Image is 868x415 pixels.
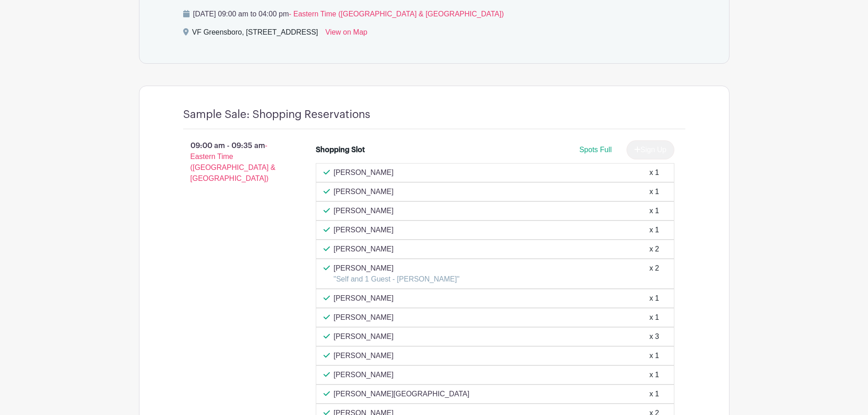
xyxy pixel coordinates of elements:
p: [PERSON_NAME] [334,186,394,197]
p: [PERSON_NAME] [334,244,394,255]
div: x 3 [649,331,659,342]
p: [DATE] 09:00 am to 04:00 pm [183,9,685,20]
span: - Eastern Time ([GEOGRAPHIC_DATA] & [GEOGRAPHIC_DATA]) [289,10,504,18]
div: Shopping Slot [316,144,365,155]
p: [PERSON_NAME] [334,167,394,178]
p: [PERSON_NAME] [334,263,459,274]
div: x 2 [649,263,659,285]
div: x 1 [649,350,659,361]
div: x 1 [649,225,659,236]
div: x 1 [649,312,659,323]
h4: Sample Sale: Shopping Reservations [183,108,370,121]
p: [PERSON_NAME] [334,350,394,361]
p: "Self and 1 Guest - [PERSON_NAME]" [334,274,459,285]
div: x 1 [649,186,659,197]
div: x 1 [649,369,659,380]
div: x 1 [649,167,659,178]
p: [PERSON_NAME] [334,293,394,304]
div: x 1 [649,389,659,400]
a: View on Map [325,27,367,41]
span: - Eastern Time ([GEOGRAPHIC_DATA] & [GEOGRAPHIC_DATA]) [190,142,276,182]
span: Spots Full [579,146,611,154]
p: [PERSON_NAME] [334,225,394,236]
p: [PERSON_NAME][GEOGRAPHIC_DATA] [334,389,469,400]
p: 09:00 am - 09:35 am [169,137,302,188]
p: [PERSON_NAME] [334,205,394,216]
p: [PERSON_NAME] [334,312,394,323]
div: VF Greensboro, [STREET_ADDRESS] [192,27,318,41]
div: x 1 [649,205,659,216]
div: x 1 [649,293,659,304]
p: [PERSON_NAME] [334,331,394,342]
div: x 2 [649,244,659,255]
p: [PERSON_NAME] [334,369,394,380]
